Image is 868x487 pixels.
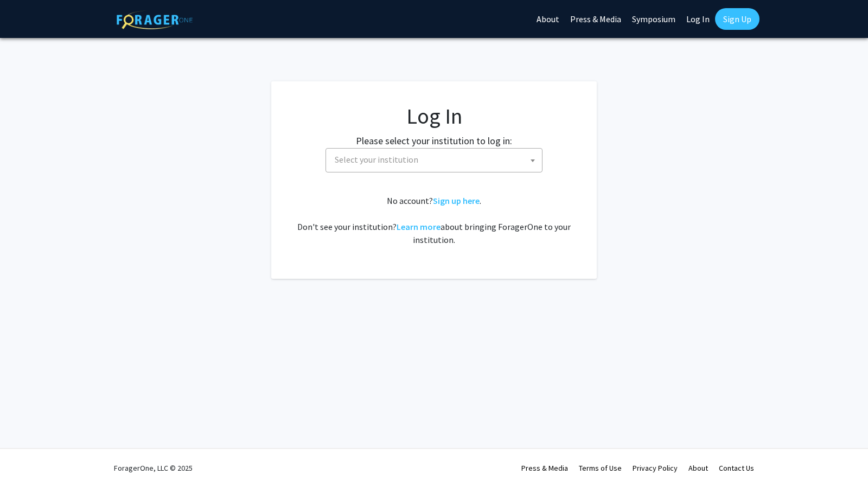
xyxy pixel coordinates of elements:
[688,463,708,473] a: About
[114,449,193,487] div: ForagerOne, LLC © 2025
[356,133,512,148] label: Please select your institution to log in:
[521,463,568,473] a: Press & Media
[330,149,542,171] span: Select your institution
[117,10,193,29] img: ForagerOne Logo
[715,8,759,30] a: Sign Up
[433,195,480,206] a: Sign up here
[397,221,441,232] a: Learn more about bringing ForagerOne to your institution
[293,194,575,246] div: No account? . Don't see your institution? about bringing ForagerOne to your institution.
[325,148,542,172] span: Select your institution
[633,463,678,473] a: Privacy Policy
[579,463,622,473] a: Terms of Use
[293,103,575,129] h1: Log In
[335,154,418,165] span: Select your institution
[719,463,754,473] a: Contact Us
